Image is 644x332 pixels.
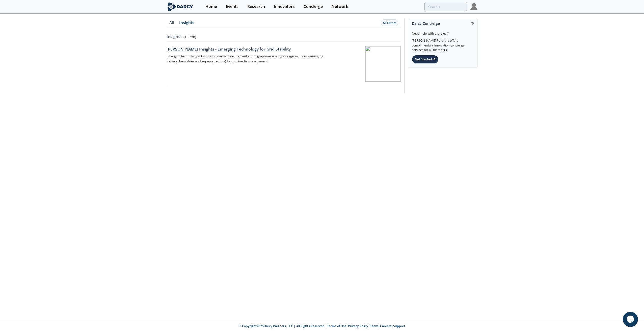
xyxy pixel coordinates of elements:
div: Innovators [274,5,295,9]
a: Team [370,324,378,328]
div: [PERSON_NAME] Partners offers complimentary innovation concierge services for all members. [412,36,474,53]
iframe: chat widget [623,312,639,327]
div: Research [247,5,265,9]
div: Network [332,5,348,9]
button: All Filters [381,19,398,26]
div: Need help with a project? [412,28,474,36]
span: ( 1 item ) [183,34,196,39]
a: Support [393,324,405,328]
div: Events [226,5,238,9]
input: Advanced Search [424,2,467,11]
a: Privacy Policy [348,324,368,328]
a: All [167,21,176,28]
a: Insights [176,21,197,28]
div: Concierge [304,5,323,9]
h3: Insights [167,34,182,40]
a: Terms of Use [327,324,346,328]
img: Profile [470,3,477,10]
a: Careers [380,324,391,328]
div: Get Started [412,55,438,64]
img: logo-wide.svg [167,2,194,11]
p: © Copyright 2025 Darcy Partners, LLC | All Rights Reserved | | | | | [135,324,509,328]
div: [PERSON_NAME] Insights - Emerging Technology for Grid Stability [167,46,334,52]
a: [PERSON_NAME] Insights - Emerging Technology for Grid Stability Emerging technology solutions for... [167,42,401,86]
div: Home [205,5,217,9]
div: All Filters [383,21,396,25]
div: Darcy Concierge [412,19,474,28]
img: information.svg [471,22,474,25]
p: Emerging technology solutions for inertia measurement and high-power energy storage solutions (em... [167,54,334,64]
